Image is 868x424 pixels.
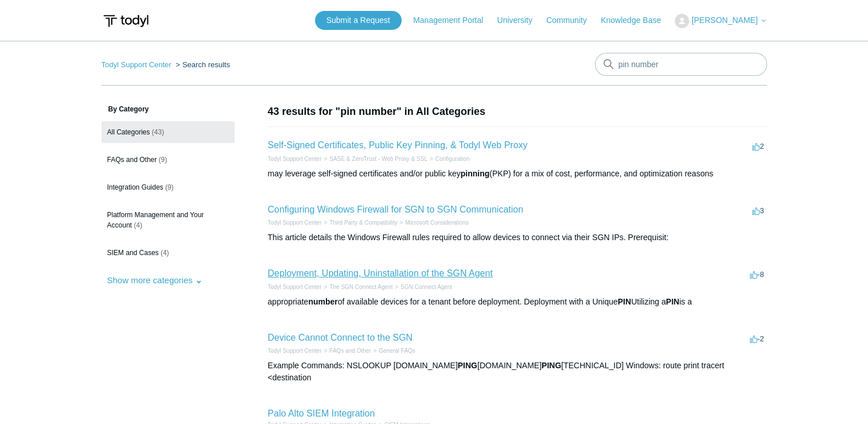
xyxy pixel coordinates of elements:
[159,156,168,164] span: (9)
[107,249,159,257] span: SIEM and Cases
[268,284,322,290] a: Todyl Support Center
[329,219,397,226] a: Third Party & Compatibility
[379,348,415,354] a: General FAQs
[268,333,413,342] a: Device Cannot Connect to the SGN
[268,348,322,354] a: Todyl Support Center
[458,361,477,370] em: PING
[102,104,235,114] h3: By Category
[102,176,235,198] a: Integration Guides (9)
[497,14,543,26] a: University
[161,249,169,257] span: (4)
[268,140,528,150] a: Self-Signed Certificates, Public Key Pinning, & Todyl Web Proxy
[321,346,371,355] li: FAQs and Other
[752,142,764,151] span: 2
[321,218,397,227] li: Third Party & Compatibility
[546,14,598,26] a: Community
[268,155,322,163] li: Todyl Support Center
[173,60,230,69] li: Search results
[268,346,322,355] li: Todyl Support Center
[107,183,164,191] span: Integration Guides
[675,14,766,28] button: [PERSON_NAME]
[107,211,204,229] span: Platform Management and Your Account
[413,14,495,26] a: Management Portal
[321,155,427,163] li: SASE & ZeroTrust - Web Proxy & SSL
[152,128,164,136] span: (43)
[321,283,392,291] li: The SGN Connect Agent
[752,206,764,215] span: 3
[461,169,490,178] em: pinning
[329,156,427,162] a: SASE & ZeroTrust - Web Proxy & SSL
[435,156,469,162] a: Configuration
[691,16,757,25] span: [PERSON_NAME]
[601,14,672,26] a: Knowledge Base
[371,346,415,355] li: General FAQs
[102,10,150,32] img: Todyl Support Center Help Center home page
[308,297,337,306] em: number
[268,283,322,291] li: Todyl Support Center
[268,156,322,162] a: Todyl Support Center
[102,121,235,143] a: All Categories (43)
[666,297,679,306] em: PIN
[268,268,493,278] a: Deployment, Updating, Uninstallation of the SGN Agent
[398,218,469,227] li: Microsoft Considerations
[268,360,767,384] div: Example Commands: NSLOOKUP [DOMAIN_NAME] [DOMAIN_NAME] [TECHNICAL_ID] Windows: route print tracer...
[107,128,150,136] span: All Categories
[542,361,561,370] em: PING
[400,284,452,290] a: SGN Connect Agent
[406,219,469,226] a: Microsoft Considerations
[315,11,402,30] a: Submit a Request
[268,219,322,226] a: Todyl Support Center
[134,221,142,229] span: (4)
[268,168,767,180] div: may leverage self-signed certificates and/or public key (PKP) for a mix of cost, performance, and...
[268,232,767,244] div: This article details the Windows Firewall rules required to allow devices to connect via their SG...
[102,242,235,264] a: SIEM and Cases (4)
[268,218,322,227] li: Todyl Support Center
[427,155,469,163] li: Configuration
[165,183,174,191] span: (9)
[595,53,767,76] input: Search
[102,60,174,69] li: Todyl Support Center
[268,296,767,308] div: appropriate of available devices for a tenant before deployment. Deployment with a Unique Utilizi...
[268,104,767,120] h1: 43 results for "pin number" in All Categories
[750,334,764,343] span: -2
[329,284,392,290] a: The SGN Connect Agent
[268,408,375,418] a: Palo Alto SIEM Integration
[102,149,235,171] a: FAQs and Other (9)
[392,283,452,291] li: SGN Connect Agent
[750,270,764,279] span: -8
[102,269,208,291] button: Show more categories
[102,60,172,69] a: Todyl Support Center
[102,204,235,236] a: Platform Management and Your Account (4)
[329,348,371,354] a: FAQs and Other
[618,297,631,306] em: PIN
[268,205,523,214] a: Configuring Windows Firewall for SGN to SGN Communication
[107,156,157,164] span: FAQs and Other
